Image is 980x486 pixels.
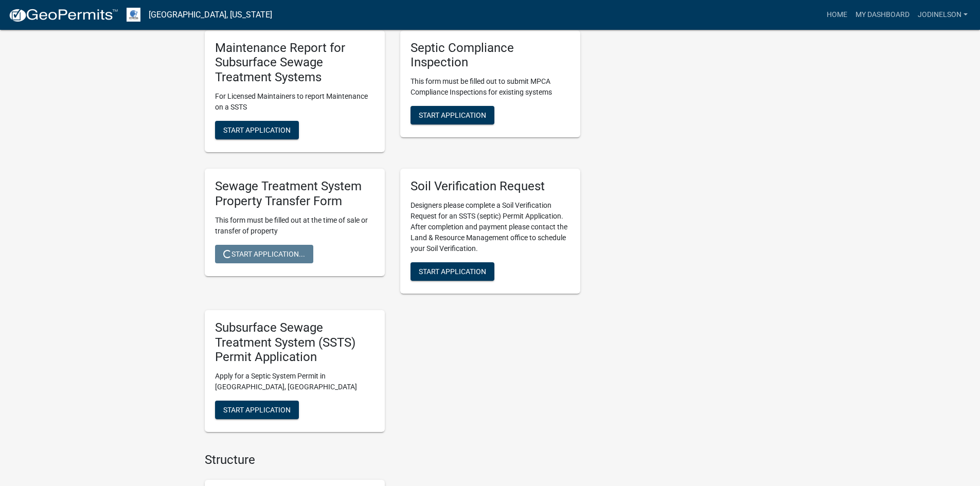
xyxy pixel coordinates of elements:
span: Start Application... [223,249,305,258]
button: Start Application [411,106,494,124]
p: This form must be filled out to submit MPCA Compliance Inspections for existing systems [411,76,570,98]
img: Otter Tail County, Minnesota [127,8,140,22]
span: Start Application [419,111,486,119]
span: Start Application [419,267,486,275]
p: Apply for a Septic System Permit in [GEOGRAPHIC_DATA], [GEOGRAPHIC_DATA] [215,371,375,392]
p: For Licensed Maintainers to report Maintenance on a SSTS [215,91,375,113]
a: Home [823,5,851,25]
span: Start Application [223,126,291,134]
a: JodiNelson [914,5,972,25]
button: Start Application... [215,245,313,263]
h5: Soil Verification Request [411,179,570,194]
h5: Septic Compliance Inspection [411,41,570,70]
button: Start Application [411,262,494,281]
a: My Dashboard [851,5,914,25]
p: This form must be filled out at the time of sale or transfer of property [215,215,375,237]
h5: Sewage Treatment System Property Transfer Form [215,179,375,209]
h5: Maintenance Report for Subsurface Sewage Treatment Systems [215,41,375,85]
h4: Structure [205,453,580,467]
h5: Subsurface Sewage Treatment System (SSTS) Permit Application [215,320,375,365]
button: Start Application [215,401,299,419]
p: Designers please complete a Soil Verification Request for an SSTS (septic) Permit Application. Af... [411,200,570,254]
span: Start Application [223,406,291,414]
a: [GEOGRAPHIC_DATA], [US_STATE] [149,6,272,24]
button: Start Application [215,121,299,139]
